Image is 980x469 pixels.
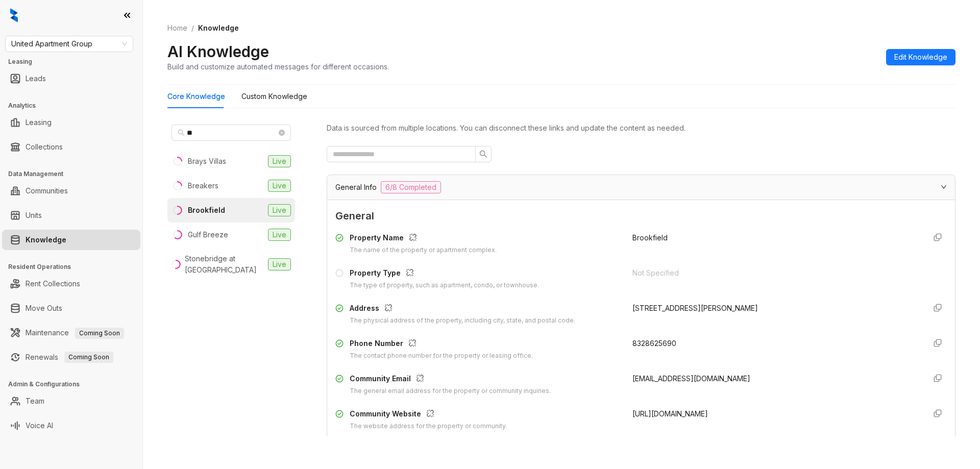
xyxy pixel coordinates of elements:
[894,52,947,63] span: Edit Knowledge
[26,274,80,294] a: Rent Collections
[335,182,377,193] span: General Info
[268,258,291,270] span: Live
[26,391,44,411] a: Team
[327,175,955,200] div: General Info6/8 Completed
[26,347,113,367] a: RenewalsComing Soon
[350,303,575,316] div: Address
[327,122,955,134] div: Data is sourced from multiple locations. You can disconnect these links and update the content as...
[381,181,441,193] span: 6/8 Completed
[188,156,226,167] div: Brays Villas
[941,184,947,190] span: expanded
[2,112,140,133] li: Leasing
[350,267,539,281] div: Property Type
[632,267,917,279] div: Not Specified
[178,129,185,136] span: search
[632,233,668,242] span: Brookfield
[632,303,917,314] div: [STREET_ADDRESS][PERSON_NAME]
[8,169,142,179] h3: Data Management
[268,229,291,241] span: Live
[26,181,68,201] a: Communities
[279,130,285,136] span: close-circle
[191,22,194,34] li: /
[2,181,140,201] li: Communities
[268,155,291,167] span: Live
[241,91,307,102] div: Custom Knowledge
[350,338,533,351] div: Phone Number
[350,316,575,326] div: The physical address of the property, including city, state, and postal code.
[2,415,140,436] li: Voice AI
[2,323,140,343] li: Maintenance
[167,42,269,61] h2: AI Knowledge
[886,49,955,65] button: Edit Knowledge
[167,91,225,102] div: Core Knowledge
[26,137,63,157] a: Collections
[75,328,124,339] span: Coming Soon
[632,339,676,348] span: 8328625690
[350,351,533,361] div: The contact phone number for the property or leasing office.
[350,281,539,290] div: The type of property, such as apartment, condo, or townhouse.
[350,422,507,431] div: The website address for the property or community.
[188,205,225,216] div: Brookfield
[198,23,239,32] span: Knowledge
[2,137,140,157] li: Collections
[479,150,487,158] span: search
[26,112,52,133] a: Leasing
[268,204,291,216] span: Live
[26,298,62,318] a: Move Outs
[26,68,46,89] a: Leads
[632,409,708,418] span: [URL][DOMAIN_NAME]
[350,232,497,245] div: Property Name
[350,245,497,255] div: The name of the property or apartment complex.
[2,347,140,367] li: Renewals
[350,373,551,386] div: Community Email
[2,298,140,318] li: Move Outs
[165,22,189,34] a: Home
[2,205,140,226] li: Units
[2,230,140,250] li: Knowledge
[167,61,389,72] div: Build and customize automated messages for different occasions.
[2,391,140,411] li: Team
[185,253,264,276] div: Stonebridge at [GEOGRAPHIC_DATA]
[2,274,140,294] li: Rent Collections
[26,230,66,250] a: Knowledge
[11,36,127,52] span: United Apartment Group
[8,57,142,66] h3: Leasing
[26,415,53,436] a: Voice AI
[188,180,218,191] div: Breakers
[350,408,507,422] div: Community Website
[26,205,42,226] a: Units
[64,352,113,363] span: Coming Soon
[188,229,228,240] div: Gulf Breeze
[2,68,140,89] li: Leads
[8,262,142,271] h3: Resident Operations
[8,101,142,110] h3: Analytics
[632,374,750,383] span: [EMAIL_ADDRESS][DOMAIN_NAME]
[350,386,551,396] div: The general email address for the property or community inquiries.
[268,180,291,192] span: Live
[10,8,18,22] img: logo
[335,208,947,224] span: General
[8,380,142,389] h3: Admin & Configurations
